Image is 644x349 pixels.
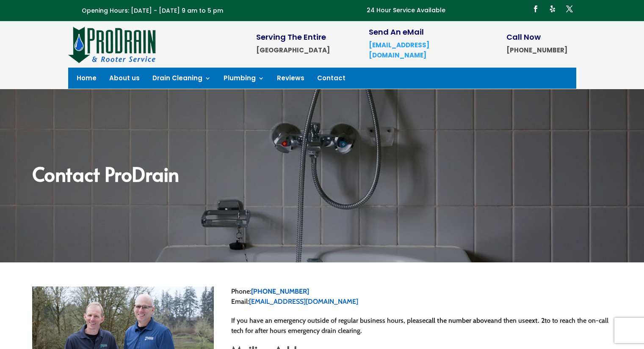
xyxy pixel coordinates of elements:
[369,27,424,37] span: Send An eMail
[317,75,345,85] a: Contact
[251,287,309,295] a: [PHONE_NUMBER]
[506,46,567,55] strong: [PHONE_NUMBER]
[109,75,140,85] a: About us
[506,32,541,42] span: Call Now
[77,75,97,85] a: Home
[231,316,608,335] span: to to reach the on-call tech for after hours emergency drain clearing.
[231,297,249,305] span: Email:
[256,46,330,55] strong: [GEOGRAPHIC_DATA]
[32,164,612,188] h2: Contact ProDrain
[546,2,559,16] a: Follow on Yelp
[563,2,576,16] a: Follow on X
[277,75,304,85] a: Reviews
[152,75,211,85] a: Drain Cleaning
[491,316,528,324] span: and then use
[528,316,544,324] strong: ext. 2
[68,25,157,63] img: site-logo-100h
[367,5,445,16] p: 24 Hour Service Available
[231,316,426,324] span: If you have an emergency outside of regular business hours, please
[82,6,223,15] span: Opening Hours: [DATE] - [DATE] 9 am to 5 pm
[529,2,542,16] a: Follow on Facebook
[249,297,358,305] a: [EMAIL_ADDRESS][DOMAIN_NAME]
[426,316,491,324] strong: call the number above
[224,75,264,85] a: Plumbing
[369,41,429,60] a: [EMAIL_ADDRESS][DOMAIN_NAME]
[231,287,251,295] span: Phone:
[256,32,326,42] span: Serving The Entire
